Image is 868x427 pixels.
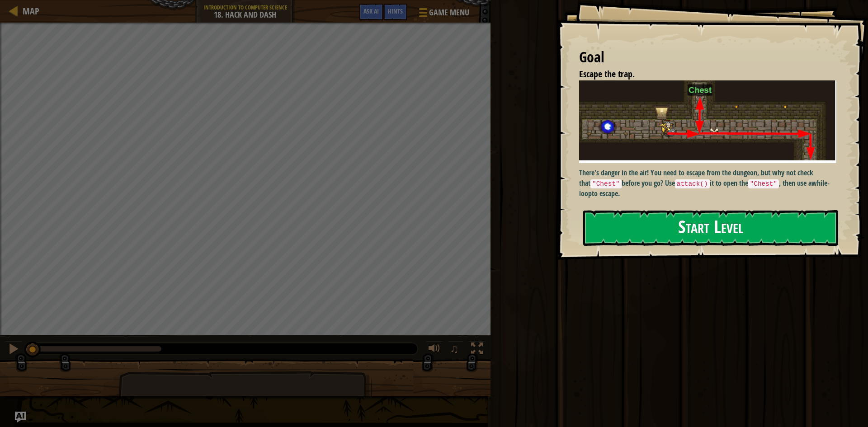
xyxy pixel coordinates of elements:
span: Game Menu [429,7,469,19]
button: Adjust volume [425,341,443,359]
strong: while-loop [579,178,830,199]
span: Hints [388,7,403,15]
p: There's danger in the air! You need to escape from the dungeon, but why not check that before you... [579,168,844,199]
span: ♫ [450,342,459,356]
span: Map [23,5,39,17]
div: Goal [579,47,836,68]
span: Ask AI [363,7,379,15]
button: ♫ [448,341,463,359]
code: "Chest" [590,179,621,188]
button: Game Menu [412,4,475,25]
button: Ask AI [15,412,26,422]
code: "Chest" [748,179,779,188]
button: Toggle fullscreen [468,341,486,359]
li: Escape the trap. [568,68,834,81]
code: attack() [675,179,710,188]
span: Escape the trap. [579,68,635,80]
button: Start Level [583,210,838,246]
a: Map [18,5,39,17]
button: Ctrl + P: Pause [5,341,23,359]
img: Hack and dash [579,80,844,163]
button: Ask AI [359,4,383,20]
